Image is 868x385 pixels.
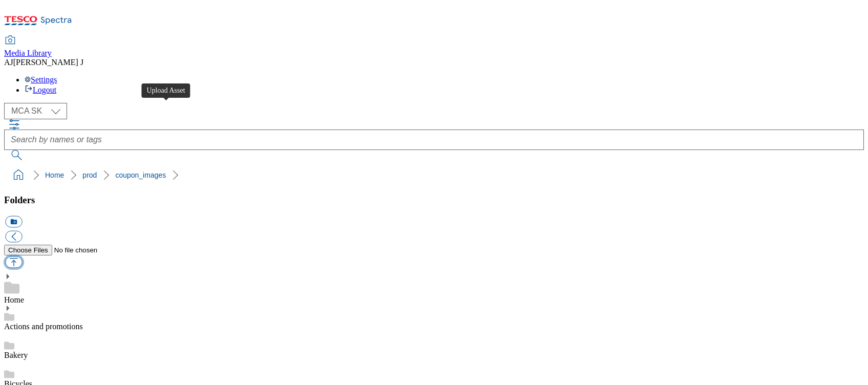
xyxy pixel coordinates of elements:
[115,171,166,179] a: coupon_images
[25,85,56,94] a: Logout
[4,36,52,58] a: Media Library
[4,165,864,185] nav: breadcrumb
[13,58,83,67] span: [PERSON_NAME] J
[4,130,864,150] input: Search by names or tags
[10,167,27,183] a: home
[82,171,97,179] a: prod
[4,49,52,57] span: Media Library
[45,171,64,179] a: Home
[4,322,83,331] a: Actions and promotions
[4,351,28,359] a: Bakery
[4,195,864,206] h3: Folders
[25,75,57,84] a: Settings
[4,295,24,304] a: Home
[4,58,13,67] span: AJ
